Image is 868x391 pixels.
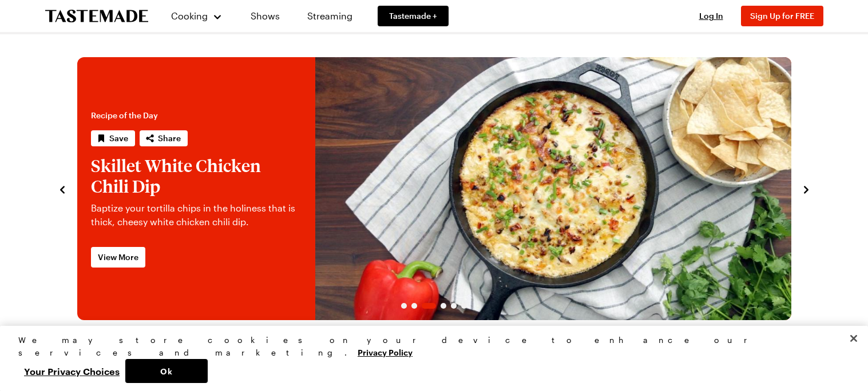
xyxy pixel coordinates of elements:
span: Share [158,133,181,144]
button: navigate to previous item [57,182,68,195]
span: Go to slide 6 [461,303,467,309]
button: navigate to next item [800,182,812,195]
span: Sign Up for FREE [750,11,814,21]
span: Tastemade + [389,10,437,22]
a: To Tastemade Home Page [45,10,148,23]
span: Go to slide 5 [451,303,457,309]
a: Tastemade + [378,6,449,26]
a: More information about your privacy, opens in a new tab [358,346,413,357]
span: Go to slide 2 [411,303,417,309]
span: Go to slide 4 [441,303,446,309]
button: Save recipe [91,130,135,146]
span: View More [98,252,138,263]
button: Share [140,130,188,146]
div: 3 / 6 [77,57,791,320]
button: Your Privacy Choices [18,359,125,383]
a: View More [91,247,145,268]
span: Go to slide 3 [422,303,436,309]
button: Close [841,326,866,351]
div: Privacy [18,334,840,383]
span: Save [109,133,128,144]
button: Log In [688,10,734,22]
span: Go to slide 1 [401,303,407,309]
button: Cooking [171,2,223,30]
div: We may store cookies on your device to enhance our services and marketing. [18,334,840,359]
button: Sign Up for FREE [741,6,823,26]
button: Ok [125,359,208,383]
span: Cooking [171,10,208,21]
span: Log In [699,11,723,21]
